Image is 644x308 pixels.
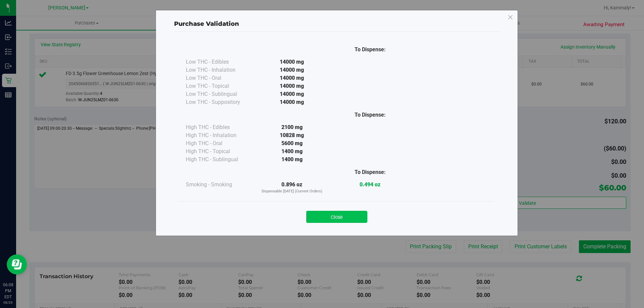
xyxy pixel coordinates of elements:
[186,147,253,156] div: High THC - Topical
[186,58,253,66] div: Low THC - Edibles
[253,98,331,106] div: 14000 mg
[186,90,253,98] div: Low THC - Sublingual
[253,156,331,164] div: 1400 mg
[253,139,331,147] div: 5600 mg
[253,74,331,82] div: 14000 mg
[253,82,331,90] div: 14000 mg
[186,139,253,147] div: High THC - Oral
[306,211,367,223] button: Close
[174,20,239,27] span: Purchase Validation
[360,181,380,188] strong: 0.494 oz
[186,156,253,164] div: High THC - Sublingual
[253,147,331,156] div: 1400 mg
[253,66,331,74] div: 14000 mg
[253,123,331,131] div: 2100 mg
[253,189,331,194] p: Dispensable [DATE] (Current Orders)
[186,74,253,82] div: Low THC - Oral
[331,168,409,176] div: To Dispense:
[7,254,27,274] iframe: Resource center
[186,123,253,131] div: High THC - Edibles
[331,46,409,54] div: To Dispense:
[253,58,331,66] div: 14000 mg
[186,131,253,139] div: High THC - Inhalation
[186,98,253,106] div: Low THC - Suppository
[253,90,331,98] div: 14000 mg
[253,131,331,139] div: 10828 mg
[186,66,253,74] div: Low THC - Inhalation
[186,82,253,90] div: Low THC - Topical
[186,181,253,189] div: Smoking - Smoking
[331,111,409,119] div: To Dispense:
[253,181,331,194] div: 0.896 oz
